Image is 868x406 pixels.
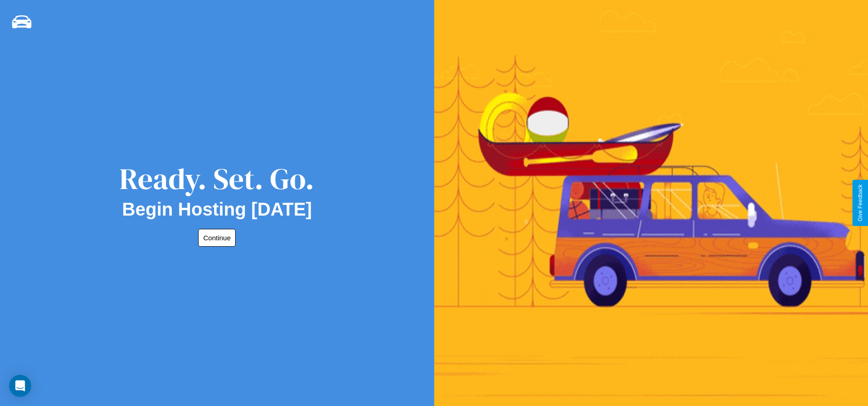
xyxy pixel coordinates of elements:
[857,184,863,222] div: Give Feedback
[9,375,31,397] div: Open Intercom Messenger
[198,229,236,247] button: Continue
[119,158,314,199] div: Ready. Set. Go.
[122,199,312,220] h2: Begin Hosting [DATE]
